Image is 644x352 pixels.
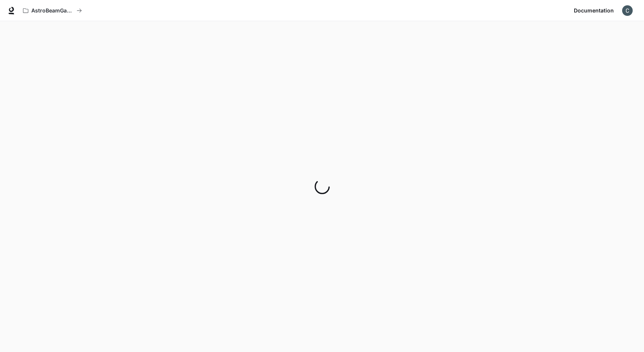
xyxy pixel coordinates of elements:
p: AstroBeamGame [31,8,74,14]
button: All workspaces [20,3,85,18]
button: User avatar [620,3,635,18]
a: Documentation [571,3,617,18]
span: Documentation [574,6,614,15]
img: User avatar [622,5,633,16]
